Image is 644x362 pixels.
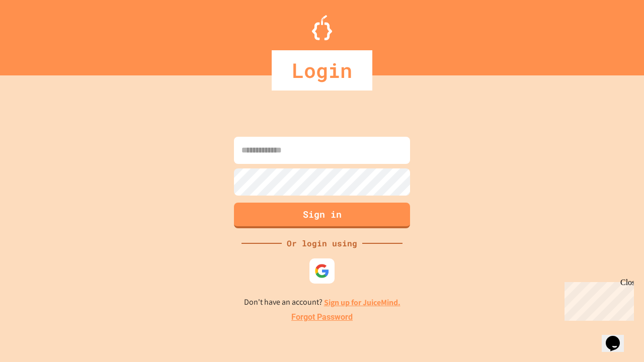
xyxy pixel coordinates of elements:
div: Chat with us now!Close [4,4,69,64]
img: google-icon.svg [314,263,330,279]
iframe: chat widget [602,322,634,352]
button: Sign in [234,203,410,228]
p: Don't have an account? [244,296,400,309]
a: Sign up for JuiceMind. [324,297,400,308]
div: Or login using [282,237,362,249]
div: Login [272,50,372,90]
iframe: chat widget [560,278,634,321]
img: Logo.svg [312,15,332,40]
a: Forgot Password [291,311,353,323]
